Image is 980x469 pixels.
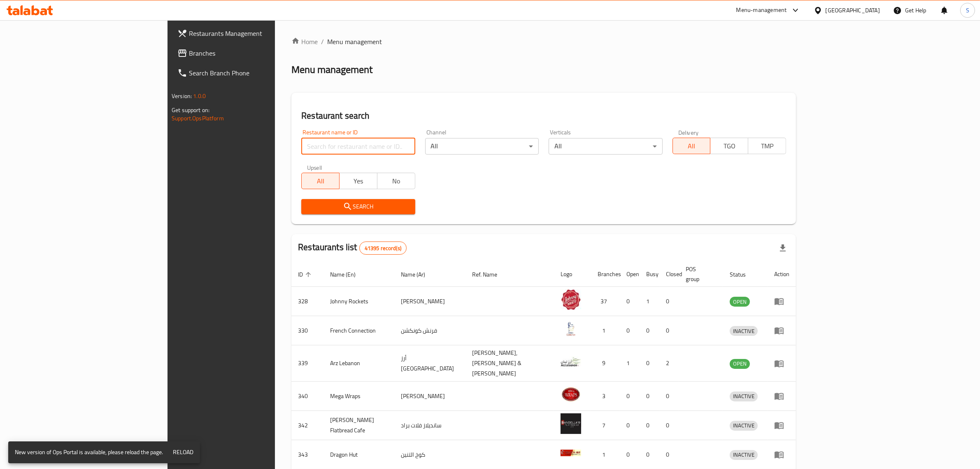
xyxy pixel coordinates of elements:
[620,411,640,440] td: 0
[394,382,466,411] td: [PERSON_NAME]
[359,242,407,255] div: Total records count
[324,382,394,411] td: Mega Wraps
[730,450,758,460] div: INACTIVE
[591,345,620,382] td: 9
[381,175,412,187] span: No
[561,289,581,310] img: Johnny Rockets
[15,444,163,461] div: New version of Ops Portal is available, please reload the page.
[473,270,508,279] span: Ref. Name
[774,450,789,460] div: Menu
[360,244,406,252] span: 41395 record(s)
[673,138,711,154] button: All
[308,202,408,212] span: Search
[736,5,787,15] div: Menu-management
[193,91,206,101] span: 1.0.0
[676,140,708,152] span: All
[298,241,407,255] h2: Restaurants list
[561,443,581,463] img: Dragon Hut
[561,352,581,372] img: Arz Lebanon
[730,421,758,430] span: INACTIVE
[640,287,659,316] td: 1
[324,316,394,345] td: French Connection
[561,384,581,405] img: Mega Wraps
[339,173,377,189] button: Yes
[620,345,640,382] td: 1
[591,287,620,316] td: 37
[752,140,783,152] span: TMP
[710,138,748,154] button: TGO
[640,262,659,287] th: Busy
[730,297,750,307] div: OPEN
[394,287,466,316] td: [PERSON_NAME]
[591,382,620,411] td: 3
[330,270,366,279] span: Name (En)
[172,113,224,124] a: Support.OpsPlatform
[291,37,796,47] nav: breadcrumb
[591,316,620,345] td: 1
[305,175,336,187] span: All
[307,164,322,170] label: Upsell
[730,359,750,369] div: OPEN
[549,138,662,155] div: All
[774,391,789,401] div: Menu
[640,382,659,411] td: 0
[377,173,415,189] button: No
[730,392,758,401] span: INACTIVE
[298,270,314,279] span: ID
[172,91,192,101] span: Version:
[561,319,581,339] img: French Connection
[171,43,331,63] a: Branches
[394,345,466,382] td: أرز [GEOGRAPHIC_DATA]
[966,6,969,15] span: S
[394,411,466,440] td: سانديلاز فلات براد
[401,270,436,279] span: Name (Ar)
[826,6,880,15] div: [GEOGRAPHIC_DATA]
[554,262,591,287] th: Logo
[730,326,758,336] span: INACTIVE
[640,345,659,382] td: 0
[394,316,466,345] td: فرنش كونكشن
[774,420,789,430] div: Menu
[324,287,394,316] td: Johnny Rockets
[659,316,679,345] td: 0
[173,447,193,457] span: Reload
[714,140,745,152] span: TGO
[591,411,620,440] td: 7
[172,105,210,115] span: Get support on:
[774,326,789,335] div: Menu
[301,138,415,155] input: Search for restaurant name or ID..
[591,262,620,287] th: Branches
[730,359,750,368] span: OPEN
[301,110,786,122] h2: Restaurant search
[640,316,659,345] td: 0
[189,28,325,38] span: Restaurants Management
[189,48,325,58] span: Branches
[327,37,382,47] span: Menu management
[659,262,679,287] th: Closed
[466,345,554,382] td: [PERSON_NAME],[PERSON_NAME] & [PERSON_NAME]
[768,262,796,287] th: Action
[425,138,539,155] div: All
[774,359,789,368] div: Menu
[301,173,340,189] button: All
[170,445,197,460] button: Reload
[678,129,699,135] label: Delivery
[686,264,713,284] span: POS group
[189,68,325,78] span: Search Branch Phone
[659,287,679,316] td: 0
[640,411,659,440] td: 0
[171,23,331,43] a: Restaurants Management
[774,296,789,306] div: Menu
[561,413,581,434] img: Sandella's Flatbread Cafe
[730,270,757,279] span: Status
[301,199,415,214] button: Search
[730,450,758,460] span: INACTIVE
[748,138,786,154] button: TMP
[773,238,793,258] div: Export file
[171,63,331,83] a: Search Branch Phone
[324,345,394,382] td: Arz Lebanon
[620,287,640,316] td: 0
[291,63,372,76] h2: Menu management
[730,326,758,336] div: INACTIVE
